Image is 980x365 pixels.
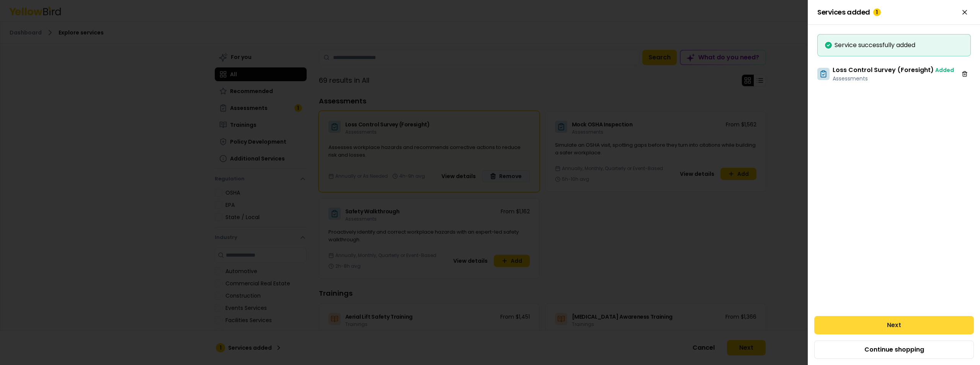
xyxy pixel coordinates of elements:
p: Assessments [833,75,954,82]
span: Services added [817,8,881,16]
button: Continue shopping [814,340,974,359]
button: Next [814,316,974,334]
div: Service successfully added [824,41,964,50]
h3: Loss Control Survey (Foresight) [833,65,954,75]
button: Close [959,6,971,18]
div: 1 [873,8,881,16]
span: Added [935,66,954,74]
